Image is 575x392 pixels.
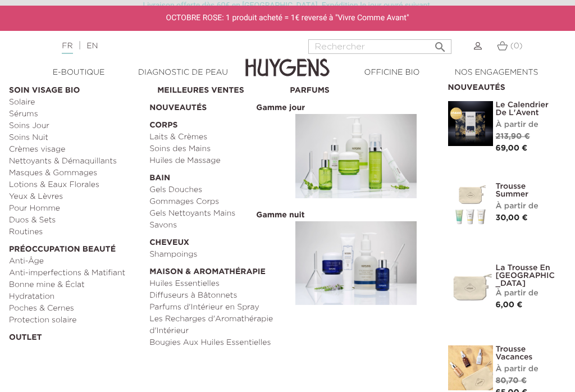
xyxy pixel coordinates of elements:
a: Duos & Sets [9,215,142,226]
a: Yeux & Lèvres [9,191,142,203]
a: Parfums d'Intérieur en Spray [149,302,282,313]
span: 6,00 € [496,301,523,309]
a: Cheveux [149,231,282,249]
a: Gommages Corps [149,196,282,208]
a: Bain [149,167,282,184]
a: La Trousse en [GEOGRAPHIC_DATA] [496,264,558,288]
span: 213,90 € [496,133,530,140]
a: Sérums [9,108,142,120]
img: La Trousse vacances [448,345,493,390]
a: Diffuseurs à Bâtonnets [149,290,282,302]
a: Gamme jour [290,97,422,204]
a: Savons [149,220,282,231]
a: Officine Bio [340,67,444,79]
a: Gels Douches [149,184,282,196]
a: Lotions & Eaux Florales [9,179,142,191]
a: EN [86,42,98,50]
a: Trousse Vacances [496,345,558,361]
a: Trousse Summer [496,183,558,198]
a: Huiles Essentielles [149,278,282,290]
a: E-Boutique [26,67,131,79]
a: Shampoings [149,249,282,261]
a: Nouveautés [149,97,282,114]
h2: Nouveautés [448,79,558,93]
button:  [430,36,450,51]
a: Gamme nuit [290,204,422,311]
img: Trousse Summer [448,183,493,227]
a: Hydratation [9,291,142,303]
img: Huygens [245,40,330,84]
input: Rechercher [308,39,451,54]
i:  [433,37,447,51]
span: Gamme jour [253,103,308,113]
span: 30,00 € [496,214,528,222]
a: Préoccupation beauté [9,238,142,256]
a: Diagnostic de peau [131,67,235,79]
a: Soins Jour [9,120,142,132]
a: Soins Nuit [9,132,142,144]
a: Le Calendrier de L'Avent [496,101,558,117]
a: Parfums [290,79,422,97]
a: Soin Visage Bio [9,79,142,97]
span: Gamme nuit [253,210,307,220]
a: Protection solaire [9,314,142,326]
a: Poches & Cernes [9,303,142,314]
a: Bougies Aux Huiles Essentielles [149,337,282,349]
a: FR [62,42,72,54]
span: (0) [510,42,523,50]
a: Anti-Âge [9,256,142,267]
span: 69,00 € [496,144,528,152]
div: À partir de [496,200,558,212]
a: Corps [149,114,282,131]
a: Soins des Mains [149,143,282,155]
img: La Trousse en Coton [448,264,493,309]
img: Le Calendrier de L'Avent [448,101,493,146]
a: OUTLET [9,326,142,344]
a: Meilleures Ventes [157,79,282,97]
a: Masques & Gommages [9,167,142,179]
div: À partir de [496,288,558,299]
a: Nettoyants & Démaquillants [9,156,142,167]
a: Anti-imperfections & Matifiant [9,267,142,279]
div: À partir de [496,119,558,131]
a: Les Recharges d'Aromathérapie d'Intérieur [149,313,282,337]
a: Bonne mine & Éclat [9,279,142,291]
img: routine_jour_banner.jpg [295,114,417,198]
a: Solaire [9,97,142,108]
img: routine_nuit_banner.jpg [295,221,417,306]
a: Laits & Crèmes [149,131,282,143]
a: Maison & Aromathérapie [149,261,282,278]
a: Huiles de Massage [149,155,282,167]
a: Routines [9,226,142,238]
span: 80,70 € [496,377,527,385]
a: Crèmes visage [9,144,142,156]
a: Gels Nettoyants Mains [149,208,282,220]
div: | [56,39,231,53]
a: Pour Homme [9,203,142,215]
div: À partir de [496,363,558,375]
a: Nos engagements [444,67,549,79]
